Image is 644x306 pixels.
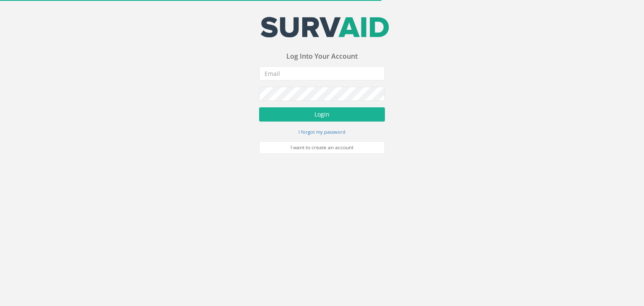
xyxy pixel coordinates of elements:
[259,66,385,80] input: Email
[259,141,385,154] a: I want to create an account
[299,128,345,135] a: I forgot my password
[299,129,345,135] small: I forgot my password
[259,107,385,122] button: Login
[259,53,385,60] h3: Log Into Your Account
